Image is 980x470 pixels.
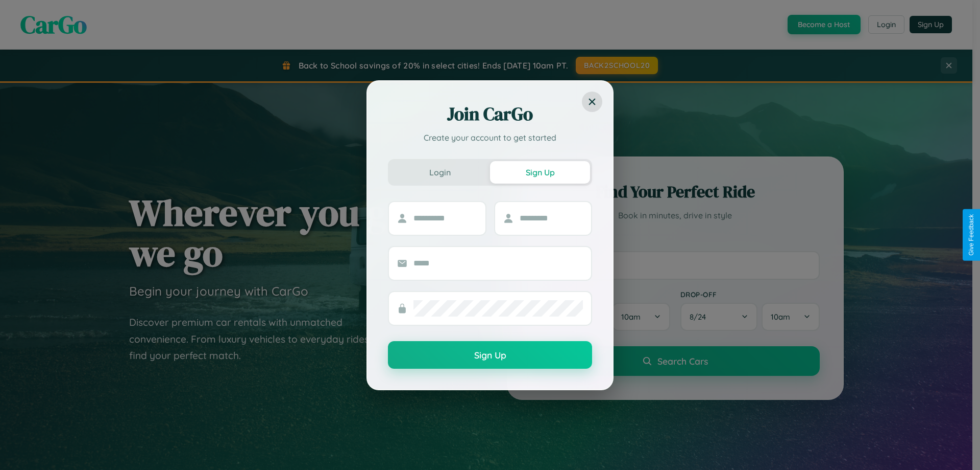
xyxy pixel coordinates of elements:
p: Create your account to get started [388,131,592,144]
div: Give Feedback [968,214,975,256]
button: Sign Up [388,341,592,369]
button: Sign Up [490,161,590,184]
h2: Join CarGo [388,102,592,126]
button: Login [390,161,490,184]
